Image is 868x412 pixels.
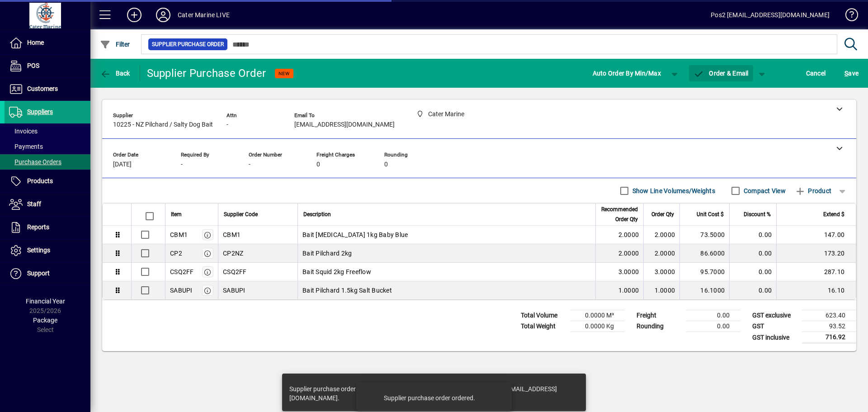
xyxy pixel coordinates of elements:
[595,281,643,299] td: 1.0000
[516,321,571,332] td: Total Weight
[806,66,826,81] span: Cancel
[729,263,776,281] td: 0.00
[601,204,638,224] span: Recommended Order Qty
[742,186,786,195] label: Compact View
[802,310,856,321] td: 623.40
[643,226,679,244] td: 2.0000
[5,193,90,216] a: Staff
[302,286,392,295] span: Bait Pilchard 1.5kg Salt Bucket
[100,41,130,48] span: Filter
[303,209,331,219] span: Description
[748,310,802,321] td: GST exclusive
[27,108,53,115] span: Suppliers
[5,170,90,193] a: Products
[27,246,50,254] span: Settings
[643,244,679,263] td: 2.0000
[5,78,90,100] a: Customers
[679,226,729,244] td: 73.5000
[844,70,848,77] span: S
[27,177,53,185] span: Products
[802,321,856,332] td: 93.52
[147,66,266,81] div: Supplier Purchase Order
[790,183,836,199] button: Product
[5,123,90,139] a: Invoices
[632,321,686,332] td: Rounding
[302,249,352,258] span: Bait Pilchard 2kg
[595,226,643,244] td: 2.0000
[218,281,297,299] td: SABUPI
[302,267,371,276] span: Bait Squid 2kg Freeflow
[776,226,856,244] td: 147.00
[113,121,213,128] span: 10225 - NZ Pilchard / Salty Dog Bait
[804,65,828,81] button: Cancel
[744,209,771,219] span: Discount %
[27,200,41,208] span: Staff
[5,32,90,54] a: Home
[302,230,408,239] span: Bait [MEDICAL_DATA] 1kg Baby Blue
[823,209,844,219] span: Extend $
[152,40,224,49] span: Supplier Purchase Order
[631,186,715,195] label: Show Line Volumes/Weights
[729,244,776,263] td: 0.00
[289,384,570,403] div: Supplier purchase order #234081 posted. Supplier purchase order emailed to [EMAIL_ADDRESS][DOMAIN...
[839,2,857,31] a: Knowledge Base
[802,332,856,343] td: 716.92
[679,244,729,263] td: 86.6000
[595,263,643,281] td: 3.0000
[33,317,57,324] span: Package
[5,262,90,285] a: Support
[693,70,749,77] span: Order & Email
[384,161,388,168] span: 0
[27,62,39,69] span: POS
[651,209,674,219] span: Order Qty
[149,7,178,23] button: Profile
[776,244,856,263] td: 173.20
[27,223,49,231] span: Reports
[795,184,831,198] span: Product
[100,70,130,77] span: Back
[5,55,90,77] a: POS
[748,321,802,332] td: GST
[316,161,320,168] span: 0
[844,66,859,81] span: ave
[170,230,188,239] div: CBM1
[9,158,61,166] span: Purchase Orders
[98,65,132,81] button: Back
[27,270,50,277] span: Support
[218,226,297,244] td: CBM1
[384,393,475,403] div: Supplier purchase order ordered.
[170,249,182,258] div: CP2
[226,121,228,128] span: -
[90,65,140,81] app-page-header-button: Back
[588,65,665,81] button: Auto Order By Min/Max
[9,128,38,135] span: Invoices
[697,209,724,219] span: Unit Cost $
[689,65,753,81] button: Order & Email
[842,65,861,81] button: Save
[593,66,661,81] span: Auto Order By Min/Max
[27,39,44,46] span: Home
[571,310,625,321] td: 0.0000 M³
[5,239,90,262] a: Settings
[171,209,182,219] span: Item
[679,263,729,281] td: 95.7000
[218,263,297,281] td: CSQ2FF
[98,36,132,52] button: Filter
[643,263,679,281] td: 3.0000
[5,154,90,170] a: Purchase Orders
[120,7,149,23] button: Add
[294,121,395,128] span: [EMAIL_ADDRESS][DOMAIN_NAME]
[224,209,258,219] span: Supplier Code
[686,321,741,332] td: 0.00
[632,310,686,321] td: Freight
[181,161,183,168] span: -
[643,281,679,299] td: 1.0000
[218,244,297,263] td: CP2NZ
[729,226,776,244] td: 0.00
[5,139,90,154] a: Payments
[729,281,776,299] td: 0.00
[516,310,571,321] td: Total Volume
[178,8,230,22] div: Cater Marine LIVE
[686,310,741,321] td: 0.00
[27,85,58,92] span: Customers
